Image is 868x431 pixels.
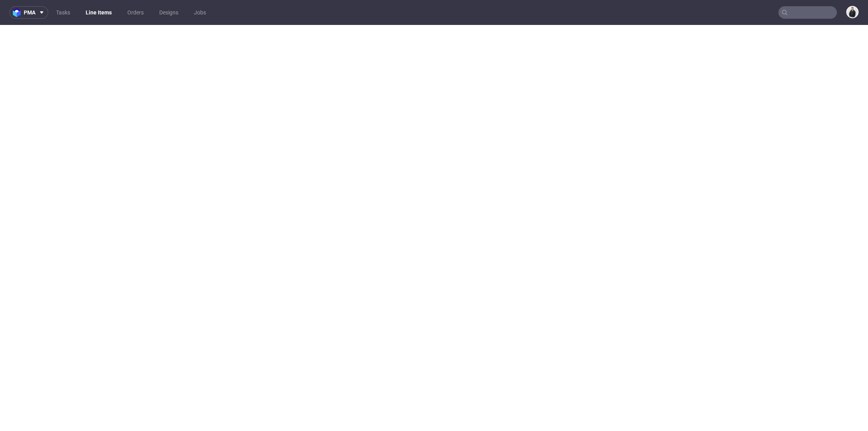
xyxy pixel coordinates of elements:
[189,6,211,19] a: Jobs
[24,10,35,15] span: pma
[81,6,116,19] a: Line Items
[51,6,75,19] a: Tasks
[847,7,858,18] img: Adrian Margula
[13,8,24,17] img: logo
[123,6,148,19] a: Orders
[9,6,48,19] button: pma
[155,6,183,19] a: Designs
